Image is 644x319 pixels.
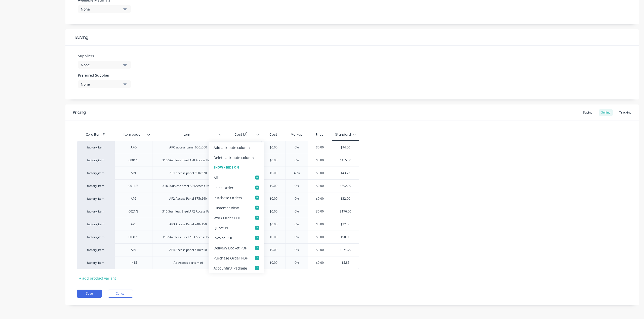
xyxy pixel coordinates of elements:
[332,180,359,192] div: $302.00
[307,256,333,269] div: $0.00
[617,109,634,116] div: Tracking
[82,260,109,265] div: factory_item
[261,141,286,154] div: $0.00
[81,62,121,68] div: None
[214,255,248,260] div: Purchase Order PDF
[77,274,118,282] div: + add product variant
[78,73,131,78] label: Preferred Supplier
[214,245,247,250] div: Delivery Docket PDF
[307,180,333,192] div: $0.00
[284,141,309,154] div: 0%
[82,196,109,201] div: factory_item
[121,183,146,189] div: 0011/3
[158,157,218,164] div: 316 Stainless Steel AP0 Access Panel
[261,154,286,167] div: $0.00
[209,163,264,173] div: Show / Hide On
[307,141,333,154] div: $0.00
[307,167,333,179] div: $0.00
[261,180,286,192] div: $0.00
[77,130,114,140] div: Xero Item #
[77,167,359,179] div: factory_itemAP1AP1 access panel 500x37033.65$0.0040%$0.00$43.75
[224,128,258,141] div: Cost (A)
[284,205,309,218] div: 0%
[284,180,309,192] div: 0%
[214,205,239,210] div: Customer View
[77,205,359,218] div: factory_item0021/3316 Stainless Steel AP2 Access Panel135$0.000%$0.00$176.00
[307,205,333,218] div: $0.00
[332,256,359,269] div: $5.85
[284,192,309,205] div: 0%
[78,53,131,59] label: Suppliers
[214,145,250,150] div: Add attribute column
[332,231,359,243] div: $90.00
[284,244,309,256] div: 0%
[158,234,218,240] div: 316 Stainless Steel AP3 Access Panel
[214,215,240,220] div: Work Order PDF
[214,175,218,180] div: All
[82,171,109,175] div: factory_item
[114,128,149,141] div: Item code
[77,231,359,243] div: factory_item0031/3316 Stainless Steel AP3 Access Panel69$0.000%$0.00$90.00
[152,128,221,141] div: Item
[214,265,247,271] div: Accounting Package
[214,225,231,230] div: Quote PDF
[73,110,86,116] div: Pricing
[261,167,286,179] div: $0.00
[332,244,359,256] div: $271.70
[121,170,146,176] div: AP1
[165,247,211,253] div: AP4 Access panel 610x610
[284,218,309,231] div: 0%
[82,184,109,188] div: factory_item
[121,208,146,215] div: 0021/3
[121,144,146,151] div: APO
[78,61,131,69] button: None
[307,192,333,205] div: $0.00
[307,218,333,231] div: $0.00
[121,247,146,253] div: AP4
[78,5,131,13] button: None
[332,154,359,167] div: $455.00
[261,218,286,231] div: $0.00
[165,221,211,228] div: AP3 Access Panel 240x150
[82,222,109,227] div: factory_item
[214,155,254,160] div: Delete attribute column
[166,170,211,176] div: AP1 access panel 500x370
[214,235,233,240] div: Invoice PDF
[261,244,286,256] div: $0.00
[158,208,218,215] div: 316 Stainless Steel AP2 Access Panel
[77,243,359,256] div: factory_itemAP4AP4 Access panel 610x610209$0.000%$0.00$271.70
[108,290,133,298] button: Cancel
[77,218,359,231] div: factory_itemAP3AP3 Access Panel 240x15012$0.000%$0.00$22.36
[284,231,309,243] div: 0%
[580,109,595,116] div: Buying
[214,195,242,200] div: Purchase Orders
[261,130,286,140] div: Cost
[261,192,286,205] div: $0.00
[284,256,309,269] div: 0%
[284,167,309,179] div: 40%
[332,218,359,231] div: $22.36
[165,195,211,202] div: AP2 Access Panel 375x240
[261,205,286,218] div: $0.00
[77,192,359,205] div: factory_itemAP2AP2 Access Panel 375x24018$0.000%$0.00$32.00
[158,183,218,189] div: 316 Stainless Steel AP1Access Panel
[332,167,359,179] div: $43.75
[332,141,359,154] div: $94.50
[307,154,333,167] div: $0.00
[82,235,109,239] div: factory_item
[121,157,146,164] div: 0001/3
[286,130,308,140] div: Markup
[332,205,359,218] div: $176.00
[82,248,109,252] div: factory_item
[121,259,146,266] div: 1415
[81,82,121,87] div: None
[214,185,233,190] div: Sales Order
[224,130,261,140] div: Cost (A)
[165,144,211,151] div: APO access panel 650x500
[307,244,333,256] div: $0.00
[308,130,332,140] div: Price
[335,132,356,137] div: Standard
[77,154,359,167] div: factory_item0001/3316 Stainless Steel AP0 Access Panel349$0.000%$0.00$455.00
[261,256,286,269] div: $0.00
[114,130,152,140] div: Item code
